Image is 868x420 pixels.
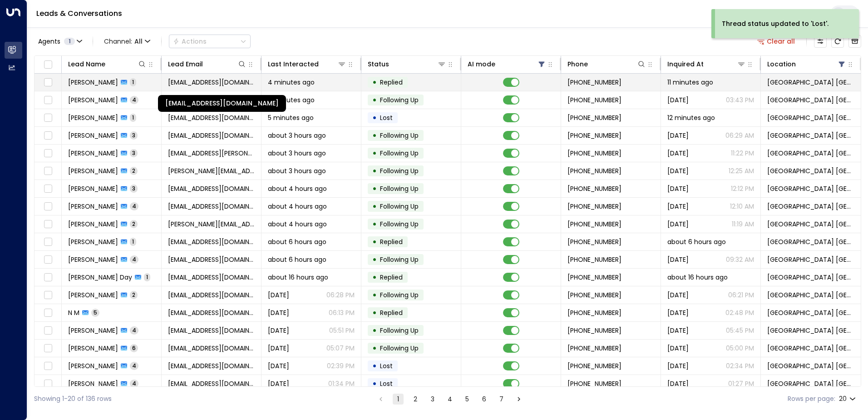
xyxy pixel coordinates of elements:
span: Aug 04, 2025 [667,379,689,388]
div: • [372,92,377,108]
span: 4 [130,362,138,370]
span: about 6 hours ago [268,237,326,246]
span: Space Station Castle Bromwich [767,220,854,229]
div: Lead Email [168,59,203,70]
span: marlena.posluszny@gmail.com [168,166,255,175]
span: Yesterday [268,308,289,317]
span: Yesterday [268,290,289,300]
span: Chelcie Smith [68,113,118,122]
span: +447736818891 [567,220,621,229]
button: Go to page 5 [462,394,473,405]
span: Yesterday [268,344,289,353]
span: Following Up [380,131,419,140]
div: Inquired At [667,59,704,70]
span: Yesterday [268,361,289,370]
button: Go to page 3 [427,394,438,405]
span: savo_8@hotmail.co.uk [168,290,255,300]
span: 4 [130,96,138,104]
p: 02:48 PM [725,308,754,317]
span: Srikar Day [68,273,132,282]
a: Leads & Conversations [36,8,122,19]
span: 5 [91,309,99,316]
span: about 4 hours ago [268,220,327,229]
span: Toggle select row [42,343,54,354]
span: 1 [64,38,75,45]
span: 5 minutes ago [268,113,314,122]
span: Luke Moore [68,361,118,370]
span: chelsmi12@hotmail.com [168,113,255,122]
span: Aug 05, 2025 [667,255,689,264]
span: about 3 hours ago [268,131,326,140]
span: 4 [130,380,138,387]
div: • [372,305,377,320]
button: Actions [169,35,251,48]
span: about 16 hours ago [268,273,328,282]
div: Button group with a nested menu [169,35,251,48]
span: Toggle select row [42,254,54,265]
span: frenchiebear0121@gmail.com [168,255,255,264]
span: Aug 09, 2025 [667,308,689,317]
p: 09:32 AM [726,255,754,264]
span: Yesterday [667,166,689,175]
span: Agents [38,38,60,45]
span: 12 minutes ago [667,113,715,122]
button: Go to page 4 [444,394,455,405]
span: +447990941001 [567,131,621,140]
span: Adrian Connolly [68,344,118,353]
span: Following Up [380,184,419,193]
span: Following Up [380,326,419,335]
span: about 3 hours ago [268,166,326,175]
span: Hayley Hitchins [68,184,118,193]
span: +447450301679 [567,255,621,264]
span: Aug 05, 2025 [667,95,689,105]
span: Lost [380,113,393,122]
span: +447757311792 [567,95,621,105]
span: +447453804323 [567,273,621,282]
span: Space Station Castle Bromwich [767,273,854,282]
span: about 4 hours ago [268,202,327,211]
span: tabtab915@hotmail.com [168,131,255,140]
div: • [372,376,377,391]
span: Aug 04, 2025 [667,326,689,335]
span: 1 [130,238,136,245]
span: Toggle select row [42,95,54,106]
span: Following Up [380,149,419,158]
span: about 6 hours ago [667,237,726,246]
span: 2 [130,291,138,299]
span: Tabatha Olney [68,131,118,140]
div: • [372,234,377,250]
span: 4 minutes ago [268,95,315,105]
span: 2 [130,167,138,175]
span: 4 [130,255,138,263]
span: 3 [130,185,138,192]
div: • [372,358,377,374]
label: Rows per page: [788,394,835,404]
p: 06:13 PM [329,308,355,317]
p: 02:34 PM [726,361,754,370]
span: Following Up [380,95,419,105]
button: Agents1 [34,35,85,48]
div: AI mode [468,59,546,70]
span: Replied [380,237,403,246]
span: Space Station Castle Bromwich [767,166,854,175]
div: Showing 1-20 of 136 rows [34,394,112,404]
span: 3 [130,149,138,157]
p: 02:39 PM [327,361,355,370]
span: Toggle select row [42,290,54,301]
span: Space Station Castle Bromwich [767,149,854,158]
div: • [372,323,377,338]
span: Toggle select row [42,130,54,141]
p: 11:19 AM [732,220,754,229]
span: Sam Adkins [68,290,118,300]
span: +447929056858 [567,290,621,300]
span: Toggle select row [42,77,54,88]
span: mrslkmancini@hotmail.com [168,78,255,87]
span: Connor Ward [68,255,118,264]
div: • [372,110,377,125]
p: 06:28 PM [326,290,355,300]
div: Phone [567,59,646,70]
div: Lead Email [168,59,247,70]
span: Following Up [380,255,419,264]
span: Toggle select row [42,360,54,372]
button: Channel:All [100,35,154,48]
